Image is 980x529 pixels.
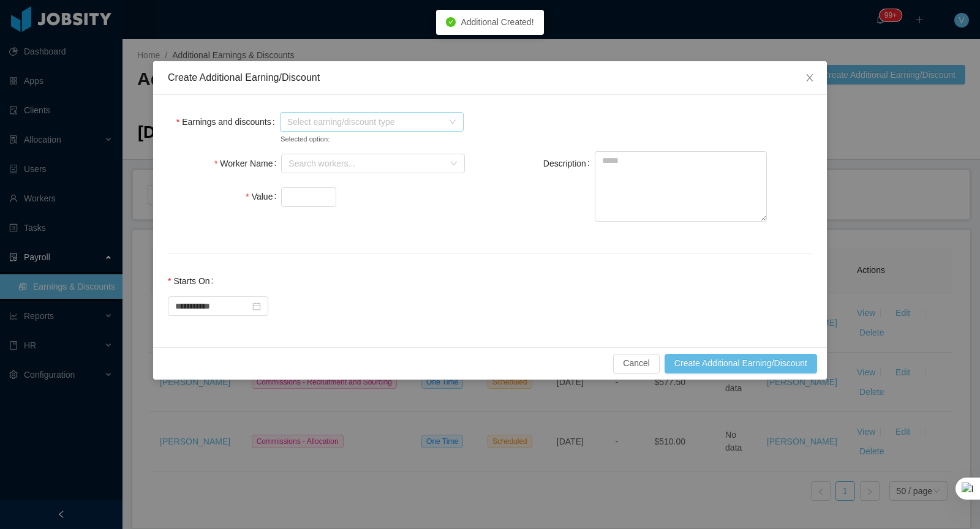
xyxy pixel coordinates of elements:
[613,354,660,373] button: Cancel
[252,302,261,310] i: icon: calendar
[665,354,817,373] button: Create Additional Earning/Discount
[281,134,436,144] small: Selected option:
[287,116,443,128] span: Select earning/discount type
[793,61,827,96] button: Close
[176,117,280,127] label: Earnings and discounts
[446,17,456,27] i: icon: check-circle
[168,276,218,286] label: Starts On
[543,159,595,168] label: Description
[282,188,336,206] input: Value
[595,151,767,222] textarea: Description
[461,17,533,27] span: Additional Created!
[288,157,444,170] div: Search workers...
[805,73,815,83] i: icon: close
[449,118,456,127] i: icon: down
[168,71,812,84] div: Create Additional Earning/Discount
[450,160,458,168] i: icon: down
[214,159,281,168] label: Worker Name
[246,192,281,201] label: Value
